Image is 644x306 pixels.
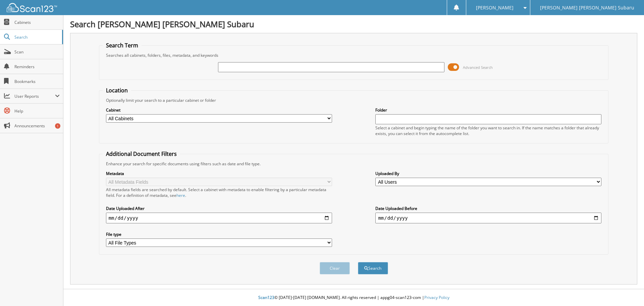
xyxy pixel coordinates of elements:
img: scan123-logo-white.svg [7,3,57,12]
div: Optionally limit your search to a particular cabinet or folder [103,97,605,103]
span: User Reports [14,93,55,99]
legend: Search Term [103,42,142,49]
label: Uploaded By [375,171,601,176]
span: Scan123 [258,295,274,300]
label: Cabinet [106,107,332,113]
span: [PERSON_NAME] [476,6,514,10]
button: Clear [320,262,350,274]
span: Scan [14,49,60,55]
a: here [176,192,185,198]
div: Enhance your search for specific documents using filters such as date and file type. [103,161,605,167]
div: 1 [55,123,60,129]
span: Search [14,34,59,40]
span: [PERSON_NAME] [PERSON_NAME] Subaru [540,6,634,10]
div: Select a cabinet and begin typing the name of the folder you want to search in. If the name match... [375,125,601,136]
span: Help [14,108,60,114]
h1: Search [PERSON_NAME] [PERSON_NAME] Subaru [70,18,637,30]
label: Date Uploaded After [106,206,332,211]
a: Privacy Policy [424,295,449,300]
legend: Additional Document Filters [103,150,180,158]
div: © [DATE]-[DATE] [DOMAIN_NAME]. All rights reserved | appg04-scan123-com | [63,290,644,306]
span: Cabinets [14,19,60,25]
input: end [375,213,601,223]
label: Metadata [106,171,332,176]
span: Announcements [14,123,60,129]
span: Bookmarks [14,79,60,84]
div: Searches all cabinets, folders, files, metadata, and keywords [103,52,605,58]
span: Reminders [14,64,60,70]
label: Date Uploaded Before [375,206,601,211]
label: File type [106,231,332,237]
span: Advanced Search [463,65,493,70]
iframe: Chat Widget [610,274,644,306]
button: Search [358,262,388,274]
div: All metadata fields are searched by default. Select a cabinet with metadata to enable filtering b... [106,187,332,198]
label: Folder [375,107,601,113]
input: start [106,213,332,223]
legend: Location [103,87,131,94]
